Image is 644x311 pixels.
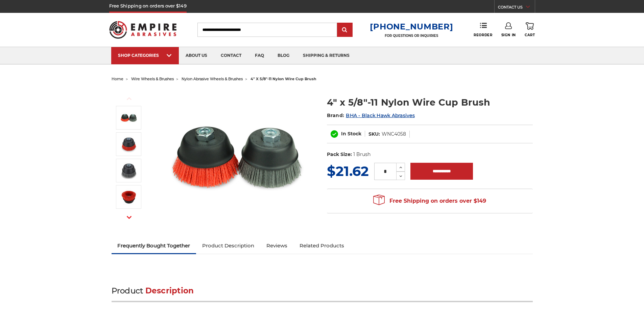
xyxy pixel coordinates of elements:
[474,22,492,37] a: Reorder
[260,238,293,253] a: Reviews
[131,76,174,81] a: wire wheels & brushes
[196,238,260,253] a: Product Description
[112,238,196,253] a: Frequently Bought Together
[145,286,194,295] span: Description
[251,76,316,81] span: 4" x 5/8"-11 nylon wire cup brush
[120,162,137,179] img: 4" Nylon Cup Brush, gray coarse
[525,22,535,37] a: Cart
[179,47,214,64] a: about us
[338,23,352,37] input: Submit
[346,112,415,118] a: BHA - Black Hawk Abrasives
[112,76,123,81] a: home
[382,131,406,138] dd: WNC4058
[327,112,344,118] span: Brand:
[121,210,137,225] button: Next
[214,47,248,64] a: contact
[120,136,137,153] img: 4" Nylon Cup Brush, red medium
[474,33,492,37] span: Reorder
[120,109,137,126] img: 4" x 5/8"-11 Nylon Wire Cup Brushes
[370,22,453,31] a: [PHONE_NUMBER]
[121,91,137,106] button: Previous
[327,151,352,158] dt: Pack Size:
[327,163,369,179] span: $21.62
[341,131,361,137] span: In Stock
[368,131,380,138] dt: SKU:
[293,238,350,253] a: Related Products
[109,17,177,43] img: Empire Abrasives
[118,53,172,58] div: SHOP CATEGORIES
[112,286,143,295] span: Product
[248,47,271,64] a: faq
[296,47,356,64] a: shipping & returns
[501,33,516,37] span: Sign In
[525,33,535,37] span: Cart
[182,76,243,81] a: nylon abrasive wheels & brushes
[353,151,371,158] dd: 1 Brush
[169,89,305,224] img: 4" x 5/8"-11 Nylon Wire Cup Brushes
[271,47,296,64] a: blog
[120,188,137,205] img: red nylon wire bristle cup brush 4 inch
[373,194,486,208] span: Free Shipping on orders over $149
[370,34,453,38] p: FOR QUESTIONS OR INQUIRIES
[327,96,533,109] h1: 4" x 5/8"-11 Nylon Wire Cup Brush
[498,3,535,13] a: CONTACT US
